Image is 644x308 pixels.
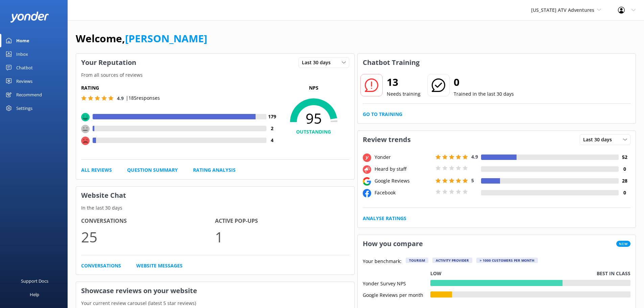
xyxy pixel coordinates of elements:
a: Conversations [81,262,121,269]
h1: Welcome, [76,30,207,47]
div: Recommend [16,88,42,101]
a: Go to Training [363,111,402,118]
a: Question Summary [127,166,178,174]
h3: How you compare [358,235,428,253]
div: Inbox [16,47,28,61]
a: [PERSON_NAME] [125,31,207,45]
div: Yonder Survey NPS [363,280,430,286]
h2: 0 [454,74,514,90]
span: 4.9 [471,153,478,160]
h2: 13 [387,74,421,90]
p: From all sources of reviews [76,71,354,79]
div: Settings [16,101,32,115]
h3: Website Chat [76,187,354,204]
span: [US_STATE] ATV Adventures [531,7,594,13]
p: Your benchmark: [363,258,402,266]
p: In the last 30 days [76,204,354,212]
h4: 0 [619,189,630,196]
a: All Reviews [81,166,112,174]
a: Website Messages [136,262,183,269]
h4: Active Pop-ups [215,217,349,226]
p: Low [430,270,442,277]
div: Tourism [406,258,428,263]
img: yonder-white-logo.png [10,11,49,23]
div: Heard by staff [373,165,434,173]
span: Last 30 days [583,136,616,143]
p: Best in class [597,270,630,277]
div: > 1000 customers per month [476,258,538,263]
h4: 2 [266,125,278,132]
a: Analyse Ratings [363,215,406,222]
h4: 52 [619,153,630,161]
a: Rating Analysis [193,166,236,174]
div: Activity Provider [432,258,472,263]
div: Help [30,288,39,301]
span: 4.9 [117,95,124,101]
p: 1 [215,226,349,248]
span: 5 [471,177,474,184]
p: Your current review carousel (latest 5 star reviews) [76,300,354,307]
h3: Showcase reviews on your website [76,282,354,300]
p: NPS [278,84,349,92]
div: Reviews [16,74,32,88]
div: Home [16,34,29,47]
div: Facebook [373,189,434,196]
div: Google Reviews [373,177,434,185]
p: Trained in the last 30 days [454,90,514,98]
h3: Your Reputation [76,54,141,71]
h4: 4 [266,137,278,144]
h4: Conversations [81,217,215,226]
span: Last 30 days [302,59,335,66]
h5: Rating [81,84,278,92]
h4: OUTSTANDING [278,128,349,136]
div: Yonder [373,153,434,161]
p: Needs training [387,90,421,98]
p: | 185 responses [126,94,160,102]
div: Chatbot [16,61,33,74]
span: 95 [278,110,349,127]
h3: Chatbot Training [358,54,425,71]
p: 25 [81,226,215,248]
h4: 28 [619,177,630,185]
div: Support Docs [21,274,48,288]
h4: 179 [266,113,278,120]
div: Google Reviews per month [363,291,430,298]
h4: 0 [619,165,630,173]
h3: Review trends [358,131,416,148]
span: New [616,241,630,247]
